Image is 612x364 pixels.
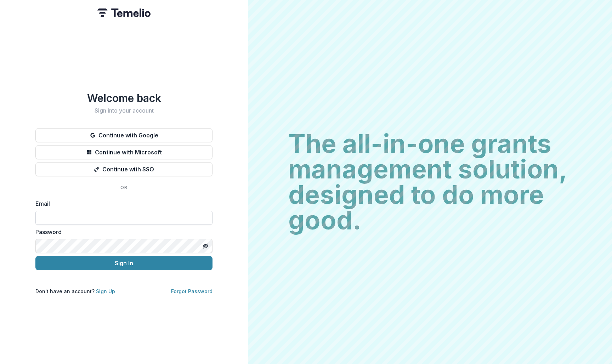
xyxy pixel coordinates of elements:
[35,145,212,159] button: Continue with Microsoft
[97,8,151,17] img: Temelio
[35,92,212,104] h1: Welcome back
[35,288,115,295] p: Don't have an account?
[171,288,212,294] a: Forgot Password
[35,107,212,114] h2: Sign into your account
[35,162,212,176] button: Continue with SSO
[35,256,212,270] button: Sign In
[35,128,212,142] button: Continue with Google
[35,199,208,208] label: Email
[96,288,115,294] a: Sign Up
[35,228,208,236] label: Password
[200,240,211,252] button: Toggle password visibility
